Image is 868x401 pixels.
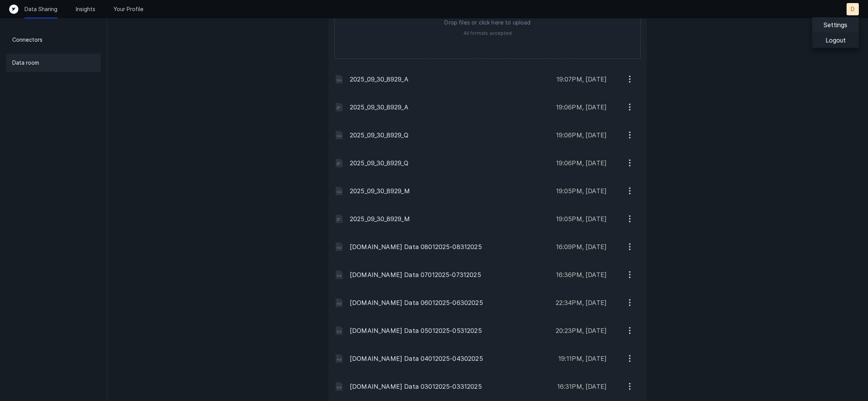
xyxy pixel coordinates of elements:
[350,382,551,391] p: [DOMAIN_NAME] Data 03012025-03312025
[6,54,101,72] a: Data room
[824,20,847,29] p: Settings
[350,130,550,140] p: 2025_09_30_8929_Q
[847,3,859,15] button: D
[556,186,607,196] p: 19:05PM, [DATE]
[334,354,344,363] img: 296775163815d3260c449a3c76d78306.svg
[334,298,344,307] img: 296775163815d3260c449a3c76d78306.svg
[76,5,95,13] a: Insights
[350,242,550,251] p: [DOMAIN_NAME] Data 08012025-08312025
[350,103,550,112] p: 2025_09_30_8929_A
[334,326,344,335] img: 296775163815d3260c449a3c76d78306.svg
[334,158,344,168] img: c824d0ef40f8c5df72e2c3efa9d5d0aa.svg
[350,75,550,84] p: 2025_09_30_8929_A
[556,242,607,251] p: 16:09PM, [DATE]
[350,326,550,335] p: [DOMAIN_NAME] Data 05012025-05312025
[334,214,344,223] img: c824d0ef40f8c5df72e2c3efa9d5d0aa.svg
[334,270,344,279] img: 296775163815d3260c449a3c76d78306.svg
[334,103,344,112] img: c824d0ef40f8c5df72e2c3efa9d5d0aa.svg
[556,103,607,112] p: 19:06PM, [DATE]
[556,298,607,307] p: 22:34PM, [DATE]
[826,36,846,45] p: Logout
[556,326,607,335] p: 20:23PM, [DATE]
[350,298,550,307] p: [DOMAIN_NAME] Data 06012025-06302025
[334,75,344,84] img: 296775163815d3260c449a3c76d78306.svg
[114,5,144,13] a: Your Profile
[12,35,42,44] p: Connectors
[556,75,607,84] p: 19:07PM, [DATE]
[556,214,607,223] p: 19:05PM, [DATE]
[334,242,344,251] img: 296775163815d3260c449a3c76d78306.svg
[557,382,607,391] p: 16:31PM, [DATE]
[12,58,39,67] p: Data room
[812,17,859,48] div: D
[350,158,550,168] p: 2025_09_30_8929_Q
[350,186,550,196] p: 2025_09_30_8929_M
[334,382,344,391] img: 296775163815d3260c449a3c76d78306.svg
[334,130,344,140] img: 296775163815d3260c449a3c76d78306.svg
[350,214,550,223] p: 2025_09_30_8929_M
[556,130,607,140] p: 19:06PM, [DATE]
[350,270,550,279] p: [DOMAIN_NAME] Data 07012025-07312025
[350,354,552,363] p: [DOMAIN_NAME] Data 04012025-04302025
[24,5,57,13] a: Data Sharing
[851,5,855,13] p: D
[556,270,607,279] p: 16:36PM, [DATE]
[556,158,607,168] p: 19:06PM, [DATE]
[334,186,344,196] img: 296775163815d3260c449a3c76d78306.svg
[558,354,607,363] p: 19:11PM, [DATE]
[6,31,101,49] a: Connectors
